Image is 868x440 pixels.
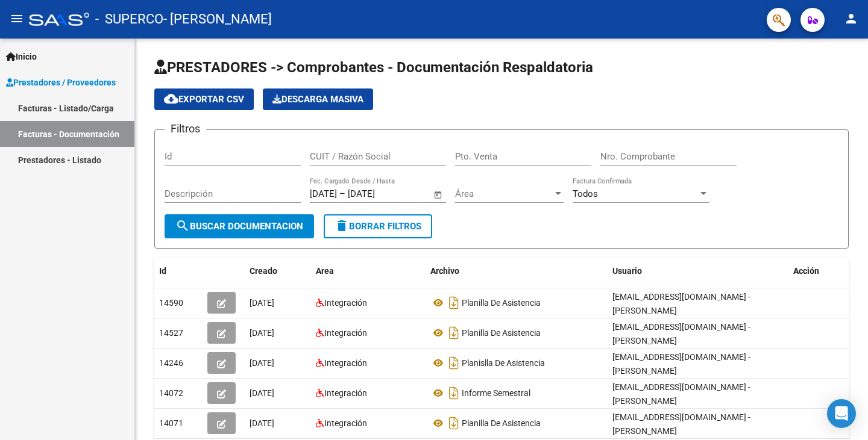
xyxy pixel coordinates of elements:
mat-icon: delete [335,218,349,233]
span: Planislla De Asistencia [462,358,545,368]
span: – [339,188,345,199]
input: Fecha inicio [310,188,337,199]
button: Borrar Filtros [324,214,432,238]
button: Buscar Documentacion [165,214,314,238]
span: Integración [324,358,367,368]
span: Integración [324,418,367,428]
datatable-header-cell: Id [154,258,203,284]
span: 14527 [159,328,183,338]
mat-icon: person [844,11,858,26]
datatable-header-cell: Archivo [426,258,608,284]
i: Descargar documento [446,293,462,312]
datatable-header-cell: Usuario [608,258,788,284]
i: Descargar documento [446,353,462,373]
span: [EMAIL_ADDRESS][DOMAIN_NAME] - [PERSON_NAME] [612,352,750,376]
span: 14072 [159,388,183,398]
button: Exportar CSV [154,88,254,110]
span: Id [159,266,166,276]
span: - SUPERCO [95,6,163,33]
span: [DATE] [250,418,274,428]
span: [DATE] [250,298,274,308]
span: [EMAIL_ADDRESS][DOMAIN_NAME] - [PERSON_NAME] [612,412,750,436]
span: Creado [250,266,277,276]
span: Integración [324,328,367,338]
i: Descargar documento [446,383,462,403]
span: Todos [573,188,598,199]
span: PRESTADORES -> Comprobantes - Documentación Respaldatoria [154,59,593,76]
span: Acción [793,266,819,276]
datatable-header-cell: Acción [788,258,849,284]
span: Área [455,188,553,199]
span: [EMAIL_ADDRESS][DOMAIN_NAME] - [PERSON_NAME] [612,322,750,345]
span: Usuario [612,266,642,276]
span: Informe Semestral [462,388,530,398]
app-download-masive: Descarga masiva de comprobantes (adjuntos) [263,88,373,110]
mat-icon: search [175,218,190,233]
span: [DATE] [250,328,274,338]
button: Open calendar [432,188,445,202]
button: Descarga Masiva [263,88,373,110]
span: Buscar Documentacion [175,221,303,232]
span: 14590 [159,298,183,308]
h3: Filtros [165,120,206,137]
span: Planilla De Asistencia [462,328,541,338]
span: Borrar Filtros [335,221,421,232]
datatable-header-cell: Area [311,258,426,284]
span: - [PERSON_NAME] [163,6,272,33]
i: Descargar documento [446,323,462,342]
span: Descarga Masiva [272,94,363,105]
i: Descargar documento [446,414,462,433]
mat-icon: cloud_download [164,91,178,106]
span: Inicio [6,50,37,63]
span: Planilla De Asistencia [462,418,541,428]
span: Planilla De Asistencia [462,298,541,308]
mat-icon: menu [10,11,24,26]
span: 14071 [159,418,183,428]
span: [EMAIL_ADDRESS][DOMAIN_NAME] - [PERSON_NAME] [612,292,750,315]
span: [DATE] [250,388,274,398]
span: Integración [324,298,367,308]
span: [DATE] [250,358,274,368]
span: Exportar CSV [164,94,244,105]
span: [EMAIL_ADDRESS][DOMAIN_NAME] - [PERSON_NAME] [612,382,750,406]
div: Open Intercom Messenger [827,399,856,428]
datatable-header-cell: Creado [245,258,311,284]
span: Area [316,266,334,276]
span: Integración [324,388,367,398]
input: Fecha fin [348,188,406,199]
span: Archivo [430,266,459,276]
span: 14246 [159,358,183,368]
span: Prestadores / Proveedores [6,76,116,89]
